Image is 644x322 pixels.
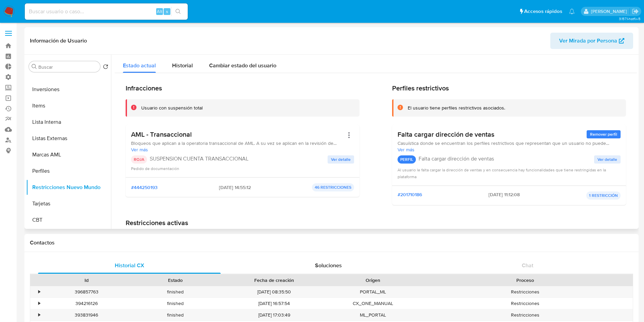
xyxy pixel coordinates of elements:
div: • [38,312,40,318]
div: Id [47,277,126,284]
div: Proceso [422,277,628,284]
button: Inversiones [26,81,111,98]
button: CBT [26,212,111,228]
div: Restricciones [418,286,633,298]
div: Fecha de creación [225,277,324,284]
div: 393831946 [42,309,131,321]
div: [DATE] 17:03:49 [220,309,329,321]
div: Restricciones [418,298,633,309]
button: Lista Interna [26,114,111,130]
button: Restricciones Nuevo Mundo [26,179,111,196]
h1: Contactos [30,239,633,246]
span: Chat [522,261,533,269]
a: Notificaciones [569,9,575,14]
div: Restricciones [418,309,633,321]
span: Soluciones [315,261,342,269]
span: Ver Mirada por Persona [559,33,617,49]
div: • [38,289,40,295]
button: Listas Externas [26,130,111,147]
button: search-icon [171,7,185,16]
span: Accesos rápidos [524,8,562,15]
input: Buscar usuario o caso... [25,7,188,16]
div: finished [131,298,220,309]
div: PORTAL_ML [329,286,418,298]
button: Ver Mirada por Persona [550,33,633,49]
span: Historial CX [115,261,144,269]
input: Buscar [38,64,97,70]
div: • [38,300,40,307]
div: CX_ONE_MANUAL [329,298,418,309]
div: 394216126 [42,298,131,309]
span: s [166,8,168,15]
div: 396857763 [42,286,131,298]
button: Perfiles [26,163,111,179]
h1: Información de Usuario [30,37,87,44]
span: Alt [157,8,162,15]
button: Volver al orden por defecto [103,64,108,71]
button: Items [26,98,111,114]
a: Salir [632,8,639,15]
p: gustavo.deseta@mercadolibre.com [591,8,629,15]
div: Origen [333,277,413,284]
div: finished [131,309,220,321]
div: [DATE] 16:57:54 [220,298,329,309]
div: ML_PORTAL [329,309,418,321]
div: Estado [136,277,215,284]
button: Buscar [32,64,37,69]
div: finished [131,286,220,298]
div: [DATE] 08:35:50 [220,286,329,298]
button: Marcas AML [26,147,111,163]
button: Tarjetas [26,196,111,212]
